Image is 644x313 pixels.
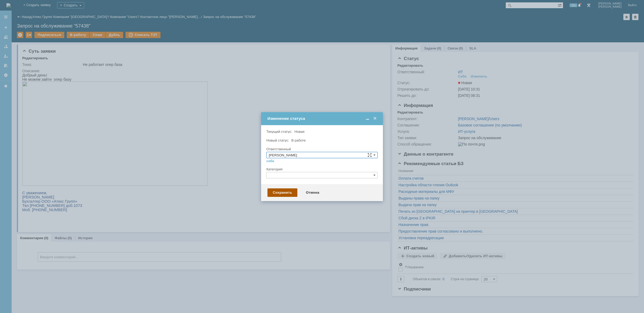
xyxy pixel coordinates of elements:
[266,159,274,163] a: себе
[294,130,305,134] span: Новая
[266,167,377,171] div: Категория
[266,138,289,142] label: Новый статус:
[266,130,292,134] label: Текущий статус:
[267,116,378,121] div: Изменение статуса
[372,116,378,121] span: Закрыть
[365,116,370,121] span: Свернуть (Ctrl + M)
[368,153,372,157] span: Сложная форма
[291,138,306,142] span: В работе
[266,147,377,151] div: Ответственный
